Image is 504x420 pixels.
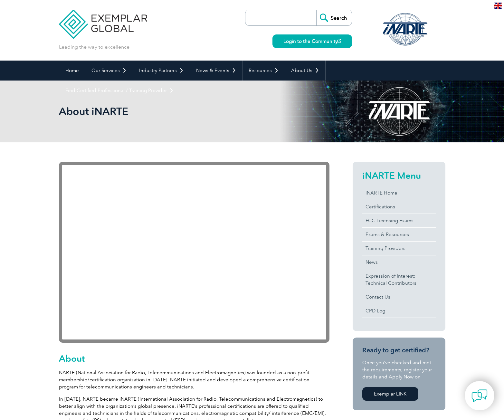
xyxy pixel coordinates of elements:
[362,214,436,227] a: FCC Licensing Exams
[338,39,341,43] img: open_square.png
[59,353,329,364] h2: About
[362,242,436,255] a: Training Providers
[362,200,436,214] a: Certifications
[190,61,242,81] a: News & Events
[494,3,502,9] img: en
[59,43,129,51] p: Leading the way to excellence
[362,346,436,354] h3: Ready to get certified?
[471,388,488,404] img: contact-chat.png
[272,34,352,48] a: Login to the Community
[133,61,190,81] a: Industry Partners
[362,304,436,318] a: CPD Log
[242,61,285,81] a: Resources
[59,106,329,117] h2: About iNARTE
[362,228,436,241] a: Exams & Resources
[59,81,180,100] a: Find Certified Professional / Training Provider
[59,61,85,81] a: Home
[59,369,329,390] p: NARTE (National Association for Radio, Telecommunications and Electromagnetics) was founded as a ...
[362,269,436,290] a: Expression of Interest:Technical Contributors
[285,61,325,81] a: About Us
[362,290,436,304] a: Contact Us
[316,10,352,25] input: Search
[362,186,436,200] a: iNARTE Home
[59,162,329,343] iframe: YouTube video player
[362,255,436,269] a: News
[85,61,133,81] a: Our Services
[362,359,436,380] p: Once you’ve checked and met the requirements, register your details and Apply Now on
[362,170,436,181] h2: iNARTE Menu
[362,387,418,401] a: Exemplar LINK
